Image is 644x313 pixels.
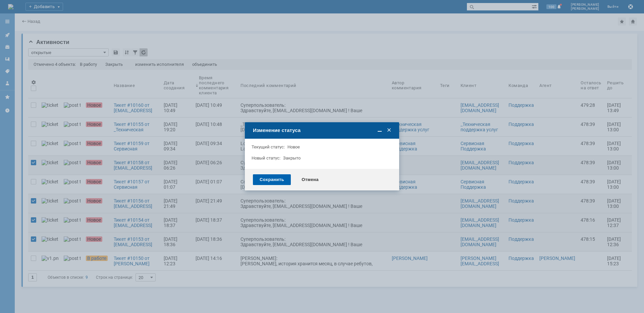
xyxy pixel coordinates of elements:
[253,127,392,133] div: Изменение статуса
[252,144,285,149] label: Текущий статус:
[252,155,280,161] label: Новый статус:
[376,127,383,134] span: Свернуть (Ctrl + M)
[386,127,392,134] span: Закрыть
[287,144,300,149] span: Новое
[283,155,301,161] span: Закрыто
